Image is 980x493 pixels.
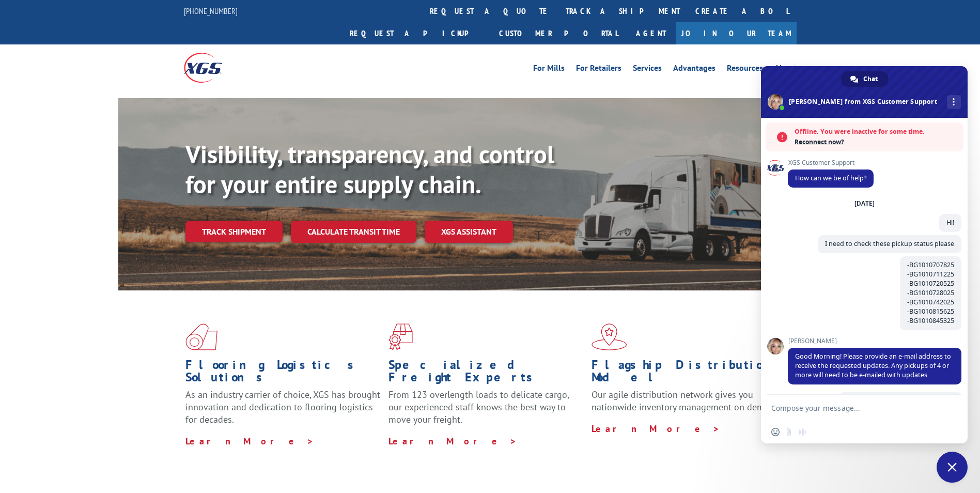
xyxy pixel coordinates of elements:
[592,359,787,389] h1: Flagship Distribution Model
[342,22,491,44] a: Request a pickup
[937,452,968,483] div: Close chat
[388,359,584,389] h1: Specialized Freight Experts
[592,323,627,350] img: xgs-icon-flagship-distribution-model-red
[185,435,314,447] a: Learn More >
[388,323,413,350] img: xgs-icon-focused-on-flooring-red
[727,64,763,75] a: Resources
[841,71,888,87] div: Chat
[825,239,954,248] span: I need to check these pickup status please
[633,64,662,75] a: Services
[185,389,380,425] span: As an industry carrier of choice, XGS has brought innovation and dedication to flooring logistics...
[946,218,954,227] span: Hi!
[788,337,961,345] span: [PERSON_NAME]
[863,71,878,87] span: Chat
[947,95,961,109] div: More channels
[788,159,874,166] span: XGS Customer Support
[626,22,676,44] a: Agent
[388,435,517,447] a: Learn More >
[774,64,797,75] a: About
[854,201,875,207] div: [DATE]
[795,127,958,137] span: Offline. You were inactive for some time.
[795,352,951,379] span: Good Morning! Please provide an e-mail address to receive the requested updates. Any pickups of 4...
[185,359,381,389] h1: Flooring Logistics Solutions
[673,64,715,75] a: Advantages
[491,22,626,44] a: Customer Portal
[592,423,720,435] a: Learn More >
[795,137,958,147] span: Reconnect now?
[425,221,513,243] a: XGS ASSISTANT
[771,428,780,436] span: Insert an emoji
[592,389,782,413] span: Our agile distribution network gives you nationwide inventory management on demand.
[185,138,554,200] b: Visibility, transparency, and control for your entire supply chain.
[533,64,565,75] a: For Mills
[185,221,283,242] a: Track shipment
[184,6,238,16] a: [PHONE_NUMBER]
[185,323,217,350] img: xgs-icon-total-supply-chain-intelligence-red
[291,221,416,243] a: Calculate transit time
[771,404,935,413] textarea: Compose your message...
[388,389,584,435] p: From 123 overlength loads to delicate cargo, our experienced staff knows the best way to move you...
[795,174,866,182] span: How can we be of help?
[907,260,954,325] span: -BG1010707825 -BG1010711225 -BG1010720525 -BG1010728025 -BG1010742025 -BG1010815625 -BG1010845325
[676,22,797,44] a: Join Our Team
[576,64,621,75] a: For Retailers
